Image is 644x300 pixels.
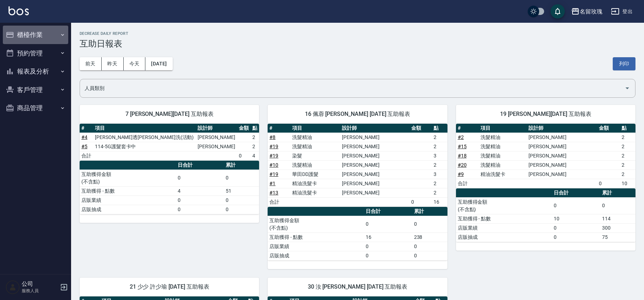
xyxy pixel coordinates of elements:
td: [PERSON_NAME] [527,142,597,151]
td: 0 [552,223,600,232]
td: 51 [224,186,259,195]
td: 精油洗髮卡 [479,170,527,179]
td: [PERSON_NAME] [340,160,409,170]
td: 互助獲得金額 (不含點) [80,170,176,186]
td: 4 [251,151,259,160]
td: 店販抽成 [456,232,552,242]
th: 點 [432,124,447,133]
td: 洗髮精油 [479,133,527,142]
table: a dense table [268,124,447,207]
td: [PERSON_NAME] [340,151,409,160]
td: 洗髮精油 [290,142,340,151]
th: 日合計 [176,161,224,170]
td: 0 [364,242,412,251]
button: 預約管理 [3,44,68,63]
td: 2 [432,133,447,142]
td: 洗髮精油 [290,133,340,142]
td: 0 [224,170,259,186]
button: 客戶管理 [3,81,68,99]
th: 項目 [479,124,527,133]
a: #4 [81,134,87,140]
td: 2 [251,142,259,151]
td: 4 [176,186,224,195]
td: [PERSON_NAME] [527,151,597,160]
td: [PERSON_NAME] [340,142,409,151]
button: [DATE] [145,57,172,70]
td: 2 [620,160,635,170]
td: 10 [620,179,635,188]
td: 2 [432,188,447,197]
h5: 公司 [22,280,58,288]
a: #20 [458,162,467,168]
td: 0 [237,151,251,160]
table: a dense table [456,124,635,188]
th: 金額 [597,124,620,133]
th: 累計 [600,188,635,198]
button: 報表及分析 [3,62,68,81]
td: 2 [620,170,635,179]
a: #19 [269,144,278,149]
button: 登出 [608,5,635,18]
th: 設計師 [340,124,409,133]
td: 2 [432,142,447,151]
td: 洗髮精油 [479,160,527,170]
a: #19 [269,171,278,177]
td: 2 [432,160,447,170]
a: #19 [269,153,278,159]
td: 洗髮精油 [479,151,527,160]
td: 互助獲得金額 (不含點) [268,216,364,232]
th: 日合計 [364,207,412,216]
td: 店販業績 [80,195,176,205]
a: #1 [269,181,275,186]
td: 互助獲得 - 點數 [456,214,552,223]
td: 店販抽成 [268,251,364,260]
button: 列印 [613,57,635,70]
td: [PERSON_NAME] [340,170,409,179]
a: #9 [458,171,464,177]
div: 名留玫瑰 [580,7,602,16]
span: 30 汝 [PERSON_NAME] [DATE] 互助報表 [276,283,439,290]
td: 洗髮精油 [479,142,527,151]
button: 今天 [124,57,146,70]
td: 16 [364,232,412,242]
span: 21 少少 許少瑜 [DATE] 互助報表 [88,283,251,290]
input: 人員名稱 [83,82,622,95]
a: #10 [269,162,278,168]
td: [PERSON_NAME] [196,142,237,151]
td: 238 [412,232,447,242]
td: 合計 [268,197,290,207]
span: 19 [PERSON_NAME][DATE] 互助報表 [465,111,627,118]
td: 114-5G護髮套卡中 [93,142,196,151]
th: 金額 [409,124,432,133]
table: a dense table [268,207,447,261]
td: [PERSON_NAME] [527,160,597,170]
th: 項目 [93,124,196,133]
button: 名留玫瑰 [568,4,605,19]
td: 互助獲得 - 點數 [80,186,176,195]
th: 項目 [290,124,340,133]
a: #5 [81,144,87,149]
table: a dense table [80,161,259,214]
th: 金額 [237,124,251,133]
td: 華田DD護髮 [290,170,340,179]
h2: Decrease Daily Report [80,31,635,36]
th: 日合計 [552,188,600,198]
th: 設計師 [196,124,237,133]
td: 合計 [456,179,479,188]
th: # [268,124,290,133]
button: 前天 [80,57,102,70]
td: 互助獲得 - 點數 [268,232,364,242]
th: 點 [620,124,635,133]
img: Person [6,280,20,294]
td: 店販抽成 [80,205,176,214]
img: Logo [9,6,29,15]
td: 合計 [80,151,93,160]
a: #15 [458,144,467,149]
td: [PERSON_NAME] [196,133,237,142]
td: [PERSON_NAME] [527,170,597,179]
td: 3 [432,170,447,179]
a: #18 [458,153,467,159]
td: 0 [224,195,259,205]
td: 2 [432,179,447,188]
td: 0 [224,205,259,214]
